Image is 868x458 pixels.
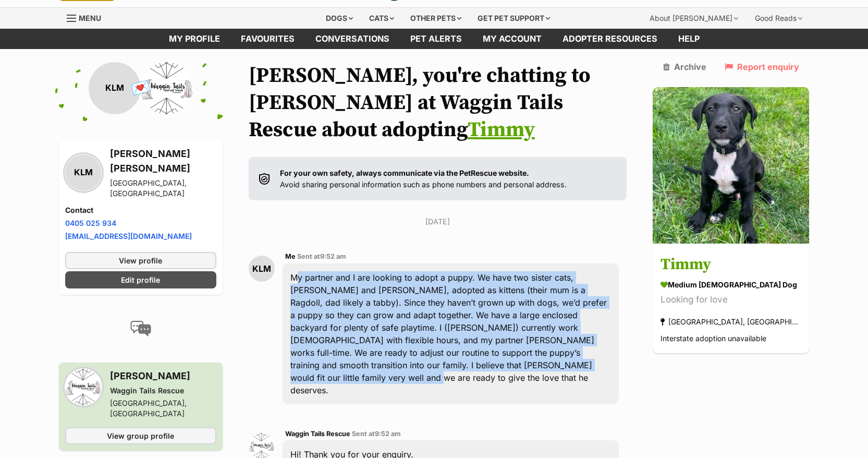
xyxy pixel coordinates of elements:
a: Timmy [468,117,535,143]
a: Favourites [230,29,305,49]
a: My account [472,29,552,49]
span: 💌 [129,77,152,99]
a: Report enquiry [725,62,799,71]
div: [GEOGRAPHIC_DATA], [GEOGRAPHIC_DATA] [661,315,801,329]
div: Other pets [403,8,469,29]
a: View profile [65,252,216,269]
div: Good Reads [748,8,810,29]
div: About [PERSON_NAME] [642,8,745,29]
p: [DATE] [249,216,627,227]
a: conversations [305,29,400,49]
img: conversation-icon-4a6f8262b818ee0b60e3300018af0b2d0b884aa5de6e9bcb8d3d4eeb1a70a7c4.svg [130,321,151,336]
a: Pet alerts [400,29,472,49]
div: medium [DEMOGRAPHIC_DATA] Dog [661,279,801,290]
span: 9:52 am [375,430,401,438]
span: Me [285,252,296,260]
h3: Timmy [661,253,801,276]
h1: [PERSON_NAME], you're chatting to [PERSON_NAME] at Waggin Tails Rescue about adopting [249,62,627,143]
span: Sent at [352,430,401,438]
a: Edit profile [65,271,216,288]
a: Adopter resources [552,29,668,49]
div: Get pet support [470,8,557,29]
span: Interstate adoption unavailable [661,334,766,343]
div: [GEOGRAPHIC_DATA], [GEOGRAPHIC_DATA] [110,398,216,419]
span: 9:52 am [320,252,346,260]
a: My profile [158,29,230,49]
a: View group profile [65,427,216,444]
img: Waggin Tails Rescue profile pic [65,369,102,405]
p: Avoid sharing personal information such as phone numbers and personal address. [280,167,567,190]
div: Dogs [319,8,360,29]
img: Waggin Tails Rescue profile pic [141,62,193,114]
span: Menu [79,14,101,22]
img: Timmy [653,87,809,244]
div: KLM [89,62,141,114]
div: Looking for love [661,293,801,307]
a: 0405 025 934 [65,219,116,227]
div: My partner and I are looking to adopt a puppy. We have two sister cats, [PERSON_NAME] and [PERSON... [283,263,619,404]
div: [GEOGRAPHIC_DATA], [GEOGRAPHIC_DATA] [110,178,216,199]
a: Timmy medium [DEMOGRAPHIC_DATA] Dog Looking for love [GEOGRAPHIC_DATA], [GEOGRAPHIC_DATA] Interst... [653,245,809,353]
span: View group profile [107,430,174,441]
div: Cats [362,8,401,29]
a: [EMAIL_ADDRESS][DOMAIN_NAME] [65,232,192,240]
span: Edit profile [121,274,160,285]
strong: For your own safety, always communicate via the PetRescue website. [280,168,529,177]
div: KLM [249,256,275,282]
a: Archive [663,62,706,71]
h4: Contact [65,205,216,215]
div: Waggin Tails Rescue [110,385,216,396]
h3: [PERSON_NAME] [PERSON_NAME] [110,147,216,176]
h3: [PERSON_NAME] [110,369,216,383]
span: View profile [119,255,162,266]
div: KLM [65,154,102,191]
a: Help [668,29,710,49]
span: Waggin Tails Rescue [285,430,350,438]
a: Menu [67,8,108,27]
span: Sent at [297,252,346,260]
